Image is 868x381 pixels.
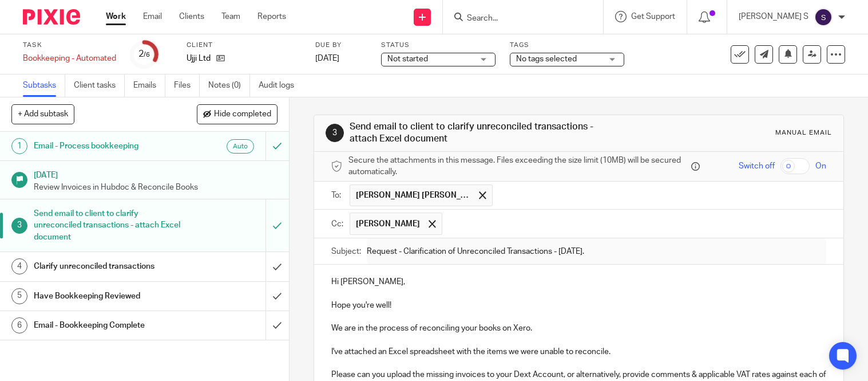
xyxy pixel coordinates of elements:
a: Team [221,11,240,22]
a: Reports [257,11,286,22]
a: Emails [133,74,165,97]
small: /6 [144,52,150,58]
span: [PERSON_NAME] [356,218,420,230]
h1: Have Bookkeeping Reviewed [34,288,181,305]
label: Status [381,41,496,50]
div: 1 [11,138,27,154]
button: + Add subtask [11,104,74,124]
p: We are in the process of reconciling your books on Xero. [331,311,826,335]
a: Subtasks [23,74,65,97]
p: Ujji Ltd [187,53,211,64]
span: Secure the attachments in this message. Files exceeding the size limit (10MB) will be secured aut... [348,155,688,178]
div: Auto [227,139,254,154]
h1: Email - Bookkeeping Complete [34,317,181,334]
a: Notes (0) [208,74,250,97]
label: To: [331,190,344,201]
input: Search [466,14,569,24]
p: Review Invoices in Hubdoc & Reconcile Books [34,182,278,193]
p: Hi [PERSON_NAME], [331,276,826,288]
span: Get Support [631,13,675,21]
label: Task [23,41,116,50]
div: Manual email [775,128,832,138]
a: Files [174,74,200,97]
button: Hide completed [197,104,278,124]
span: Hide completed [214,110,271,119]
label: Cc: [331,218,344,230]
div: 4 [11,258,27,274]
h1: Send email to client to clarify unreconciled transactions - attach Excel document [350,121,603,146]
a: Clients [179,11,204,22]
img: svg%3E [814,8,833,26]
label: Client [187,41,301,50]
span: On [815,160,826,172]
span: Switch off [739,160,775,172]
a: Email [143,11,162,22]
span: [DATE] [315,54,339,62]
h1: Clarify unreconciled transactions [34,258,181,275]
a: Client tasks [74,74,125,97]
div: 3 [326,124,344,142]
span: No tags selected [516,55,577,63]
div: 5 [11,288,27,304]
div: Bookkeeping - Automated [23,53,116,64]
label: Subject: [331,246,361,257]
div: 3 [11,218,27,234]
div: 2 [138,48,150,61]
p: [PERSON_NAME] S [739,11,808,22]
a: Work [106,11,126,22]
img: Pixie [23,9,80,25]
p: Hope you're well! [331,300,826,311]
span: Not started [387,55,428,63]
label: Tags [510,41,624,50]
h1: [DATE] [34,167,278,181]
label: Due by [315,41,367,50]
span: [PERSON_NAME] [PERSON_NAME] [356,190,470,201]
a: Audit logs [259,74,303,97]
div: 6 [11,317,27,333]
h1: Email - Process bookkeeping [34,138,181,155]
h1: Send email to client to clarify unreconciled transactions - attach Excel document [34,205,181,246]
